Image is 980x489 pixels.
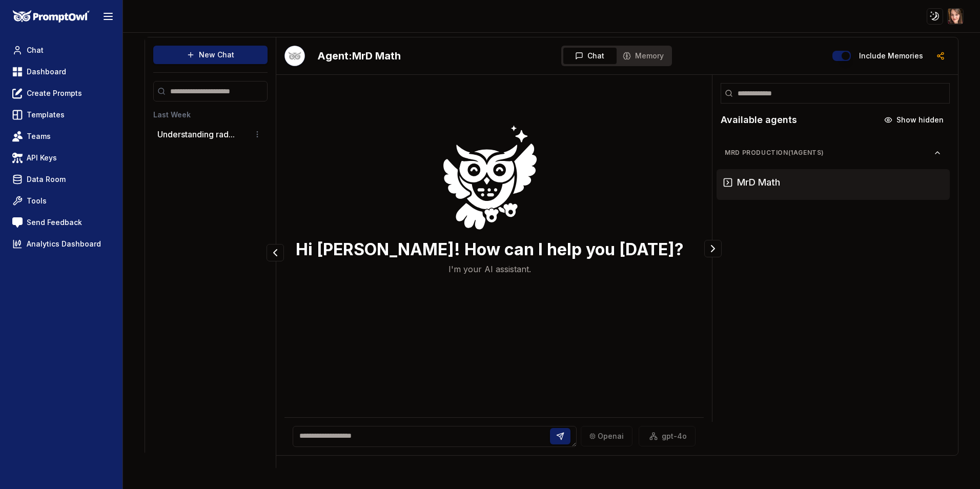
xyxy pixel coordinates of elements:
[448,263,531,275] p: I'm your AI assistant.
[13,10,90,23] img: PromptOwl
[27,45,44,55] span: Chat
[878,112,950,128] button: Show hidden
[948,9,963,24] img: ACg8ocIfLupnZeinHNHzosolBsVfM8zAcz9EECOIs1RXlN6hj8iSyZKw=s96-c
[27,110,65,120] span: Templates
[27,153,57,163] span: API Keys
[296,240,684,259] h3: Hi [PERSON_NAME]! How can I help you [DATE]?
[267,244,284,261] button: Collapse panel
[8,192,114,210] a: Tools
[8,149,114,167] a: API Keys
[8,63,114,81] a: Dashboard
[27,67,66,77] span: Dashboard
[27,88,82,98] span: Create Prompts
[704,240,722,257] button: Collapse panel
[284,46,305,66] button: Talk with Hootie
[8,106,114,124] a: Templates
[896,115,944,125] span: Show hidden
[27,131,51,141] span: Teams
[717,145,950,161] button: MrD Production(1agents)
[8,213,114,232] a: Send Feedback
[8,41,114,59] a: Chat
[27,174,66,185] span: Data Room
[8,127,114,146] a: Teams
[721,113,797,127] h2: Available agents
[737,175,780,190] h3: MrD Math
[284,46,305,66] img: Bot
[251,128,263,140] button: Conversation options
[27,217,82,228] span: Send Feedback
[27,196,47,206] span: Tools
[27,239,101,249] span: Analytics Dashboard
[587,51,604,61] span: Chat
[635,51,664,61] span: Memory
[859,52,923,59] label: Include memories in the messages below
[153,110,268,120] h3: Last Week
[8,170,114,189] a: Data Room
[8,235,114,253] a: Analytics Dashboard
[443,123,537,232] img: Welcome Owl
[153,46,268,64] button: New Chat
[8,84,114,103] a: Create Prompts
[157,128,235,140] button: Understanding rad...
[832,51,851,61] button: Include memories in the messages below
[12,217,23,228] img: feedback
[725,149,933,157] span: MrD Production ( 1 agents)
[317,49,401,63] h2: MrD Math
